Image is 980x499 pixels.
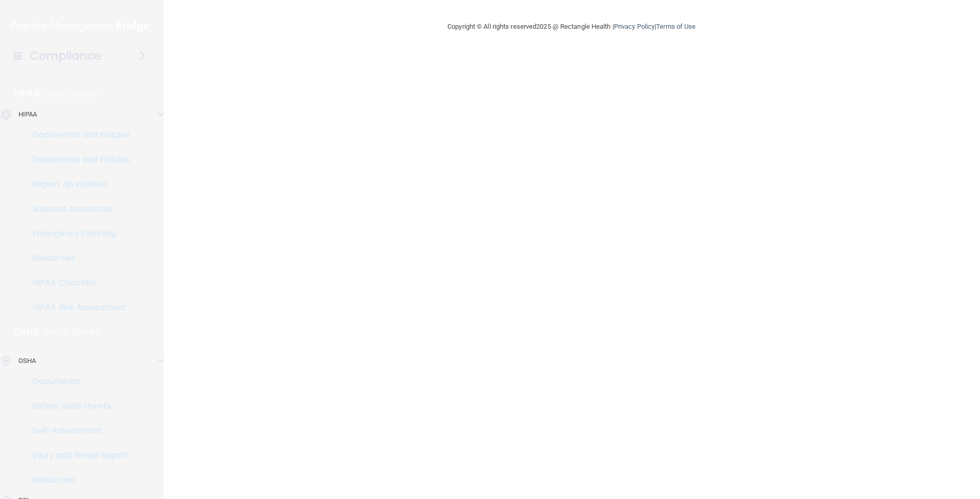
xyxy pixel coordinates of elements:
[14,88,40,100] p: HIPAA
[7,450,147,460] p: Injury and Illness Report
[614,23,655,30] a: Privacy Policy
[7,376,147,387] p: Documents
[7,302,147,313] p: HIPAA Risk Assessment
[7,179,147,189] p: Report an Incident
[18,108,37,121] p: HIPAA
[384,10,759,43] div: Copyright © All rights reserved 2025 @ Rectangle Health | |
[7,475,147,485] p: Resources
[656,23,696,30] a: Terms of Use
[45,88,99,100] p: Learn More!
[7,204,147,214] p: Business Associates
[7,426,147,436] p: Self-Assessment
[18,355,36,367] p: OSHA
[30,49,101,63] h4: Compliance
[14,326,39,338] p: OSHA
[7,155,147,165] p: Documents and Policies
[7,253,147,263] p: Resources
[7,130,147,140] p: Documents and Policies
[7,228,147,239] p: Emergency Planning
[7,278,147,288] p: HIPAA Checklist
[45,326,99,338] p: Learn More!
[7,401,147,411] p: Safety Data Sheets
[12,16,151,36] img: PMB logo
